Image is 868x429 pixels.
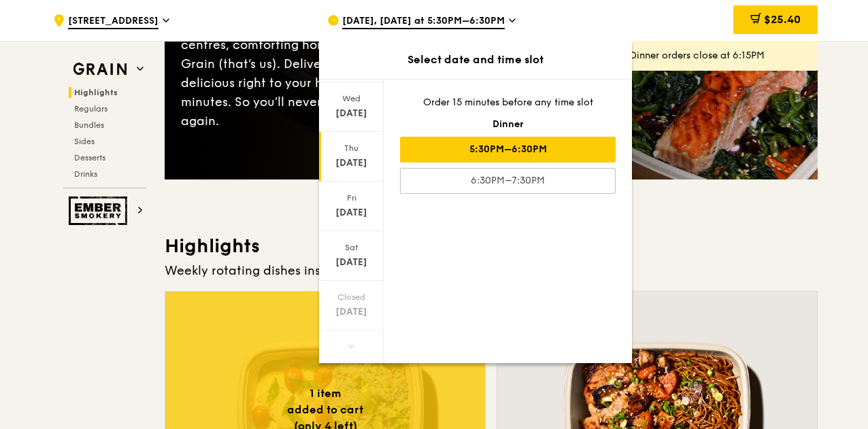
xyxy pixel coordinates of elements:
img: Ember Smokery web logo [69,196,131,225]
div: Weekly rotating dishes inspired by flavours from around the world. [165,261,818,280]
div: [DATE] [321,156,382,170]
span: Regulars [74,104,107,114]
div: Order 15 minutes before any time slot [400,96,616,109]
div: [DATE] [321,256,382,269]
div: [DATE] [321,206,382,220]
div: 5:30PM–6:30PM [400,137,616,162]
div: Dinner orders close at 6:15PM [630,49,807,63]
span: [DATE], [DATE] at 5:30PM–6:30PM [342,14,505,29]
span: [STREET_ADDRESS] [68,14,158,29]
div: Thu [321,143,382,154]
div: Wed [321,93,382,104]
span: $25.40 [764,13,801,26]
div: There are Michelin-star restaurants, hawker centres, comforting home-cooked classics… and Grain (... [181,16,491,131]
div: Fri [321,192,382,203]
div: Dinner [400,118,616,131]
div: Sat [321,242,382,253]
div: Closed [321,292,382,303]
span: Drinks [74,169,97,179]
div: Select date and time slot [319,52,632,68]
span: Highlights [74,88,118,97]
div: 6:30PM–7:30PM [400,168,616,194]
h3: Highlights [165,234,818,258]
img: Grain web logo [69,57,131,82]
span: Desserts [74,153,105,162]
div: [DATE] [321,305,382,319]
span: Sides [74,137,95,146]
span: Bundles [74,120,104,130]
div: [DATE] [321,107,382,120]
